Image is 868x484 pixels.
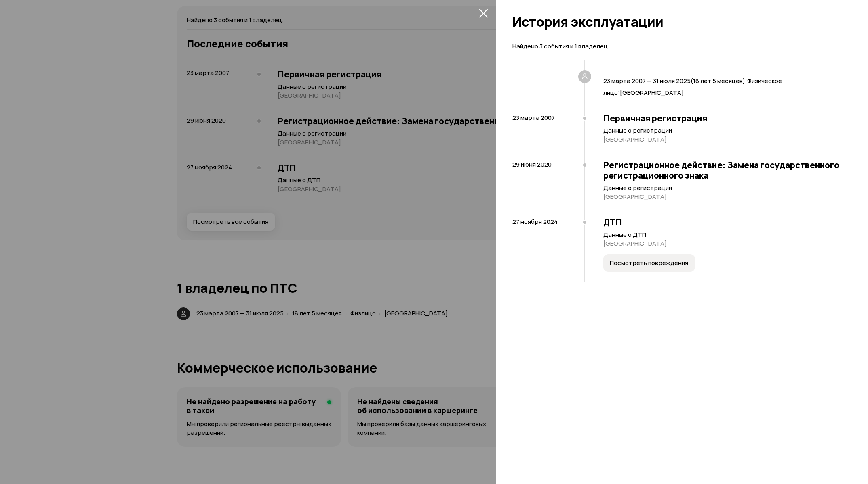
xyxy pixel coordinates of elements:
[610,259,688,267] span: Посмотреть повреждения
[618,84,620,98] span: ·
[603,160,844,181] h3: Регистрационное действие: Замена государственного регистрационного знака
[603,136,844,144] p: [GEOGRAPHIC_DATA]
[512,113,555,122] span: 23 марта 2007
[603,254,695,272] button: Посмотреть повреждения
[512,42,844,51] p: Найдено 3 события и 1 владелец.
[477,6,490,19] button: закрыть
[512,217,558,226] span: 27 ноября 2024
[745,73,747,86] span: ·
[620,88,684,97] span: [GEOGRAPHIC_DATA]
[603,77,745,85] span: 23 марта 2007 — 31 июля 2025 ( 18 лет 5 месяцев )
[603,184,844,192] p: Данные о регистрации
[512,160,552,169] span: 29 июня 2020
[603,231,844,239] p: Данные о ДТП
[603,193,844,201] p: [GEOGRAPHIC_DATA]
[603,217,844,227] h3: ДТП
[603,77,782,97] span: Физическое лицо
[603,113,844,123] h3: Первичная регистрация
[603,240,844,248] p: [GEOGRAPHIC_DATA]
[603,127,844,135] p: Данные о регистрации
